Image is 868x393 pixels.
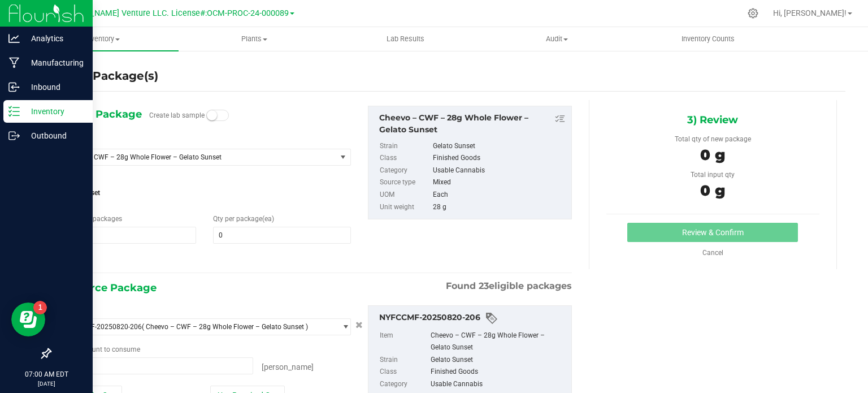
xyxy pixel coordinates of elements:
[179,27,330,51] a: Plants
[63,153,321,161] span: Cheevo – CWF – 28g Whole Flower – Gelato Sunset
[50,68,158,84] h4: Create Package(s)
[479,280,489,291] span: 23
[27,27,179,51] a: Inventory
[58,184,351,201] span: Gelato Sunset
[213,215,274,223] span: Qty per package
[59,358,253,374] input: 0 ea
[379,112,566,136] div: Cheevo – CWF – 28g Whole Flower – Gelato Sunset
[481,27,632,51] a: Audit
[380,201,431,214] label: Unit weight
[433,165,566,177] div: Usable Cannabis
[58,106,142,123] span: 1) New Package
[380,140,431,153] label: Strain
[700,182,725,200] span: 0 g
[8,57,20,68] inline-svg: Manufacturing
[380,165,431,177] label: Category
[666,34,750,44] span: Inventory Counts
[379,312,566,325] div: NYFCCMF-20250820-206
[20,80,88,94] p: Inbound
[85,346,102,353] span: count
[262,362,314,372] span: [PERSON_NAME]
[8,106,20,117] inline-svg: Inventory
[687,111,738,128] span: 3) Review
[433,152,566,165] div: Finished Goods
[149,107,205,124] label: Create lab sample
[58,279,157,296] span: 2) Source Package
[431,330,566,354] div: Cheevo – CWF – 28g Whole Flower – Gelato Sunset
[142,323,308,331] span: ( Cheevo – CWF – 28g Whole Flower – Gelato Sunset )
[433,140,566,153] div: Gelato Sunset
[632,27,784,51] a: Inventory Counts
[352,317,366,334] button: Cancel button
[746,8,760,19] div: Manage settings
[700,146,725,164] span: 0 g
[5,369,88,379] p: 07:00 AM EDT
[433,176,566,189] div: Mixed
[336,149,350,165] span: select
[627,223,798,242] button: Review & Confirm
[5,379,88,388] p: [DATE]
[773,8,847,18] span: Hi, [PERSON_NAME]!
[431,378,566,391] div: Usable Cannabis
[8,130,20,141] inline-svg: Outbound
[702,249,723,257] a: Cancel
[20,129,88,142] p: Outbound
[11,303,45,336] iframe: Resource center
[380,189,431,201] label: UOM
[33,301,47,314] iframe: Resource center unread badge
[8,33,20,44] inline-svg: Analytics
[433,201,566,214] div: 28 g
[380,378,428,391] label: Category
[336,319,350,335] span: select
[20,105,88,118] p: Inventory
[27,34,179,44] span: Inventory
[380,354,428,366] label: Strain
[179,34,329,44] span: Plants
[481,34,632,44] span: Audit
[371,34,440,44] span: Lab Results
[20,56,88,70] p: Manufacturing
[691,171,735,179] span: Total input qty
[675,135,751,143] span: Total qty of new package
[431,354,566,366] div: Gelato Sunset
[262,215,274,223] span: (ea)
[59,227,196,243] input: 1
[20,32,88,45] p: Analytics
[58,346,140,353] span: Package to consume
[446,279,572,293] span: Found eligible packages
[330,27,481,51] a: Lab Results
[63,323,142,331] span: NYFCCMF-20250820-206
[380,330,428,354] label: Item
[380,176,431,189] label: Source type
[33,8,289,18] span: Green [PERSON_NAME] Venture LLC. License#:OCM-PROC-24-000089
[380,152,431,165] label: Class
[433,189,566,201] div: Each
[380,366,428,378] label: Class
[431,366,566,378] div: Finished Goods
[214,227,350,243] input: 0
[8,81,20,93] inline-svg: Inbound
